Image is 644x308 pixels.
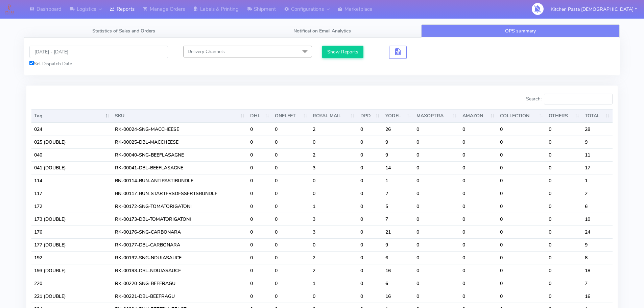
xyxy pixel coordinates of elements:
[272,290,310,303] td: 0
[414,277,459,290] td: 0
[497,264,546,277] td: 0
[112,277,247,290] td: RK-00220-SNG-BEEFRAGU
[460,174,498,187] td: 0
[310,264,357,277] td: 2
[414,238,459,251] td: 0
[24,24,620,38] ul: Tabs
[31,290,112,303] td: 221 (DOUBLE)
[247,187,272,200] td: 0
[247,277,272,290] td: 0
[92,28,155,34] span: Statistics of Sales and Orders
[414,148,459,161] td: 0
[358,187,383,200] td: 0
[505,28,536,34] span: OPS summary
[272,109,310,123] th: ONFLEET : activate to sort column ascending
[310,238,357,251] td: 0
[546,148,582,161] td: 0
[112,238,247,251] td: RK-00177-DBL-CARBONARA
[414,213,459,226] td: 0
[546,109,582,123] th: OTHERS : activate to sort column ascending
[112,264,247,277] td: RK-00193-DBL-NDUJASAUCE
[247,238,272,251] td: 0
[414,251,459,264] td: 0
[582,174,613,187] td: 1
[310,290,357,303] td: 0
[310,123,357,136] td: 2
[383,123,414,136] td: 26
[272,264,310,277] td: 0
[31,251,112,264] td: 192
[112,200,247,213] td: RK-00172-SNG-TOMATORIGATONI
[546,264,582,277] td: 0
[460,264,498,277] td: 0
[582,109,613,123] th: TOTAL : activate to sort column ascending
[582,187,613,200] td: 2
[460,226,498,238] td: 0
[112,226,247,238] td: RK-00176-SNG-CARBONARA
[322,46,364,58] button: Show Reports
[247,148,272,161] td: 0
[497,213,546,226] td: 0
[247,161,272,174] td: 0
[358,251,383,264] td: 0
[383,200,414,213] td: 5
[414,136,459,148] td: 0
[497,277,546,290] td: 0
[112,290,247,303] td: RK-00221-DBL-BEEFRAGU
[414,200,459,213] td: 0
[383,213,414,226] td: 7
[546,123,582,136] td: 0
[31,148,112,161] td: 040
[358,148,383,161] td: 0
[358,136,383,148] td: 0
[582,238,613,251] td: 9
[293,28,351,34] span: Notification Email Analytics
[310,136,357,148] td: 0
[310,226,357,238] td: 3
[310,200,357,213] td: 1
[358,174,383,187] td: 0
[414,264,459,277] td: 0
[310,148,357,161] td: 2
[497,238,546,251] td: 0
[272,187,310,200] td: 0
[497,187,546,200] td: 0
[29,60,168,67] div: Set Dispatch Date
[497,200,546,213] td: 0
[310,161,357,174] td: 3
[247,251,272,264] td: 0
[272,277,310,290] td: 0
[31,200,112,213] td: 172
[546,251,582,264] td: 0
[497,109,546,123] th: COLLECTION : activate to sort column ascending
[582,123,613,136] td: 28
[383,109,414,123] th: YODEL : activate to sort column ascending
[383,251,414,264] td: 6
[497,161,546,174] td: 0
[546,200,582,213] td: 0
[272,161,310,174] td: 0
[29,46,168,58] input: Pick the Daterange
[414,187,459,200] td: 0
[546,277,582,290] td: 0
[546,238,582,251] td: 0
[582,290,613,303] td: 16
[414,123,459,136] td: 0
[272,213,310,226] td: 0
[358,213,383,226] td: 0
[497,136,546,148] td: 0
[383,264,414,277] td: 16
[112,213,247,226] td: RK-00173-DBL-TOMATORIGATONI
[112,161,247,174] td: RK-00041-DBL-BEEFLASAGNE
[497,226,546,238] td: 0
[358,109,383,123] th: DPD : activate to sort column ascending
[460,148,498,161] td: 0
[31,226,112,238] td: 176
[414,290,459,303] td: 0
[460,187,498,200] td: 0
[582,277,613,290] td: 7
[310,109,357,123] th: ROYAL MAIL : activate to sort column ascending
[383,290,414,303] td: 16
[310,277,357,290] td: 1
[582,200,613,213] td: 6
